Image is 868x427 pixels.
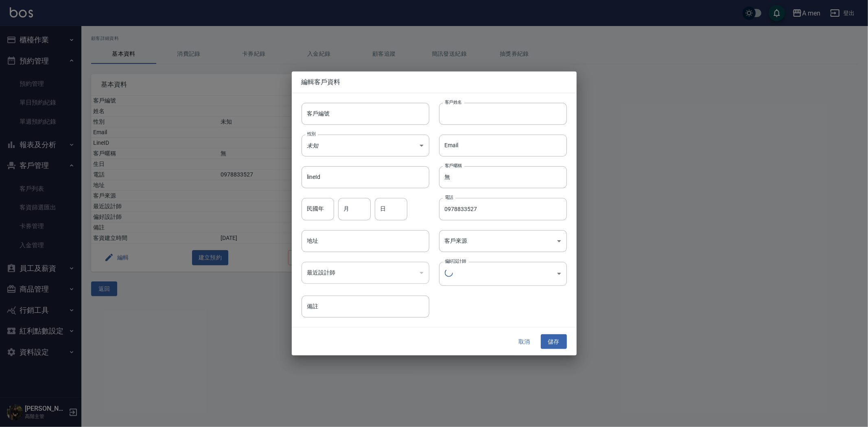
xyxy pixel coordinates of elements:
button: 儲存 [541,334,567,349]
button: 取消 [512,334,538,349]
span: 編輯客戶資料 [302,78,567,86]
label: 客戶暱稱 [445,163,462,169]
label: 性別 [307,131,316,137]
label: 電話 [445,194,453,200]
em: 未知 [307,142,319,149]
label: 客戶姓名 [445,99,462,105]
label: 偏好設計師 [445,258,466,264]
